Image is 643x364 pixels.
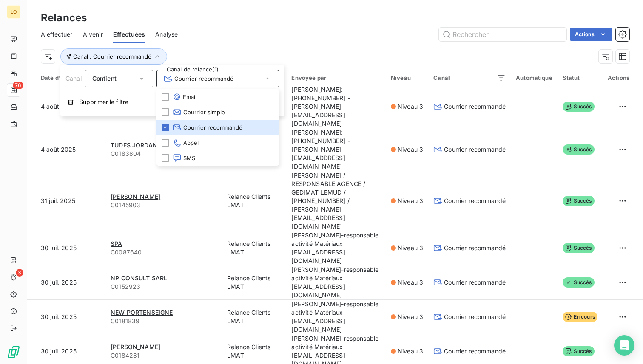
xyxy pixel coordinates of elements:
span: C0145903 [111,201,217,209]
td: 30 juil. 2025 [27,300,105,334]
div: LO [7,5,20,19]
td: [PERSON_NAME]-responsable activité Matériaux [EMAIL_ADDRESS][DOMAIN_NAME] [286,231,386,265]
span: Courrier recommandé [164,74,234,83]
td: Relance Clients LMAT [222,300,286,334]
span: Succès [563,144,595,155]
span: 3 [16,269,23,277]
div: Statut [563,74,597,81]
span: Niveau 3 [398,278,423,287]
span: Courrier recommandé [173,123,243,132]
div: Envoyée par [291,74,381,81]
span: Niveau 3 [398,244,423,252]
span: Courrier recommandé [444,145,506,154]
td: [PERSON_NAME]: [PHONE_NUMBER] - [PERSON_NAME][EMAIL_ADDRESS][DOMAIN_NAME] [286,128,386,171]
span: Succès [563,346,595,356]
span: En cours [563,312,597,322]
span: Effectuées [113,30,145,39]
td: Relance Clients LMAT [222,231,286,265]
span: Analyse [155,30,178,39]
td: 30 juil. 2025 [27,265,105,300]
span: C0183804 [111,150,217,158]
div: Date d’envoi [41,74,100,82]
span: [PERSON_NAME] [111,343,160,350]
span: C0184281 [111,351,217,360]
td: 4 août 2025 [27,128,105,171]
td: 30 juil. 2025 [27,231,105,265]
span: Niveau 3 [398,102,423,111]
span: Contient [92,75,117,82]
span: Succès [563,102,595,112]
span: Email [173,93,197,101]
h3: Relances [41,10,87,25]
span: Niveau 3 [398,347,423,356]
span: Succès [563,243,595,253]
div: Actions [608,74,629,81]
span: [PERSON_NAME] [111,193,160,200]
span: Supprimer le filtre [79,98,128,106]
span: À effectuer [41,30,73,39]
button: Actions [570,28,612,41]
td: Relance Clients LMAT [222,171,286,231]
span: Canal : Courrier recommandé [73,53,151,60]
div: Canal [433,74,506,81]
span: Succès [563,196,595,206]
span: Courrier simple [173,108,225,116]
span: Niveau 3 [398,197,423,205]
span: Courrier recommandé [444,347,506,356]
span: Courrier recommandé [444,197,506,205]
span: Courrier recommandé [444,278,506,287]
div: Niveau [391,74,423,81]
span: Niveau 3 [398,145,423,154]
a: 76 [7,83,20,97]
span: TUDES JORDAN [111,141,157,149]
div: Open Intercom Messenger [614,335,634,356]
button: Canal : Courrier recommandé [60,48,167,65]
td: [PERSON_NAME]-responsable activité Matériaux [EMAIL_ADDRESS][DOMAIN_NAME] [286,300,386,334]
span: Courrier recommandé [444,313,506,321]
span: C0152923 [111,282,217,291]
span: Succès [563,277,595,288]
input: Rechercher [439,28,566,41]
td: [PERSON_NAME]-responsable activité Matériaux [EMAIL_ADDRESS][DOMAIN_NAME] [286,265,386,300]
td: 4 août 2025 [27,85,105,128]
span: C0181839 [111,317,217,325]
span: SPA [111,240,122,247]
span: NEW PORTENSEIGNE [111,309,173,316]
span: 76 [13,82,23,89]
span: C0087640 [111,248,217,257]
button: Supprimer le filtre [60,93,284,111]
td: [PERSON_NAME]: [PHONE_NUMBER] - [PERSON_NAME][EMAIL_ADDRESS][DOMAIN_NAME] [286,85,386,128]
span: Courrier recommandé [444,244,506,252]
span: Courrier recommandé [444,102,506,111]
img: Logo LeanPay [7,345,20,359]
span: À venir [83,30,103,39]
td: Relance Clients LMAT [222,265,286,300]
span: Appel [173,138,199,147]
td: [PERSON_NAME] / RESPONSABLE AGENCE / GEDIMAT LEMUD / [PHONE_NUMBER] / [PERSON_NAME][EMAIL_ADDRESS... [286,171,386,231]
span: NP CONSULT SARL [111,274,167,282]
span: Canal [65,75,82,82]
span: Niveau 3 [398,313,423,321]
div: Automatique [516,74,552,81]
td: 31 juil. 2025 [27,171,105,231]
span: SMS [173,154,195,162]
